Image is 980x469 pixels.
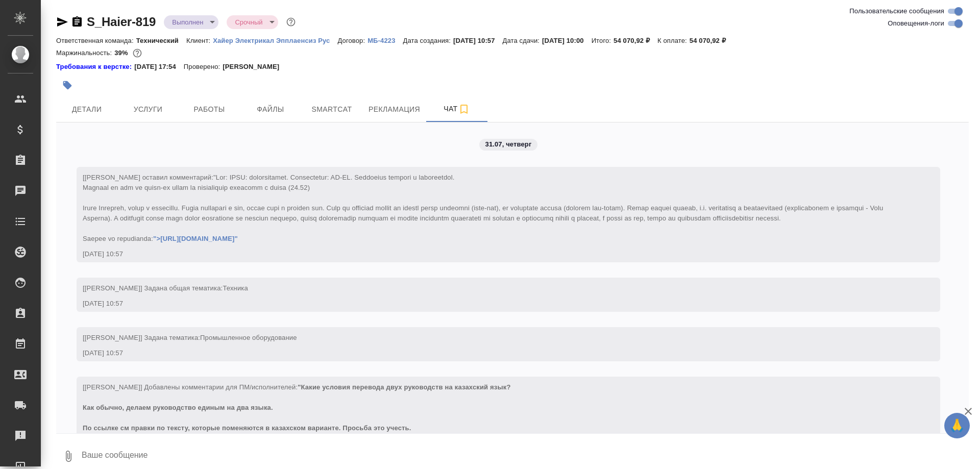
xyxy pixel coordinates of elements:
span: [[PERSON_NAME]] Добавлены комментарии для ПМ/исполнителей: [83,383,641,452]
p: [DATE] 10:00 [542,37,592,44]
p: 39% [114,49,130,57]
p: Хайер Электрикал Эпплаенсиз Рус [213,37,337,44]
p: Итого: [592,37,614,44]
p: Ответственная команда: [56,37,136,44]
button: Срочный [232,18,265,27]
span: [[PERSON_NAME]] Задана тематика: [83,334,297,341]
p: 31.07, четверг [485,139,532,150]
span: Оповещения-логи [888,18,944,29]
span: Чат [432,103,481,115]
div: [DATE] 10:57 [83,299,904,309]
span: Работы [185,103,234,116]
p: Проверено: [184,62,223,72]
button: 27303.04 RUB; [131,46,144,60]
button: Добавить тэг [56,74,79,96]
span: Рекламация [369,103,420,116]
p: К оплате: [657,37,690,44]
span: Техника [223,284,248,292]
button: Доп статусы указывают на важность/срочность заказа [284,15,298,29]
p: Дата сдачи: [503,37,542,44]
a: Требования к верстке: [56,62,134,72]
span: "Какие условия перевода двух руководств на казахский язык? Как обычно, делаем руководство единым ... [83,383,641,452]
span: Услуги [124,103,173,116]
span: [[PERSON_NAME] оставил комментарий: [83,174,885,242]
p: Технический [136,37,186,44]
span: Детали [62,103,111,116]
span: Пользовательские сообщения [849,6,944,16]
p: 54 070,92 ₽ [614,37,657,44]
p: [PERSON_NAME] [223,62,287,72]
a: S_Haier-819 [87,15,156,29]
div: [DATE] 10:57 [83,249,904,259]
span: Smartcat [307,103,356,116]
span: Промышленное оборудование [200,334,297,341]
p: Дата создания: [403,37,453,44]
p: МБ-4223 [367,37,403,44]
button: Скопировать ссылку для ЯМессенджера [56,16,68,28]
span: Файлы [246,103,295,116]
button: Выполнен [169,18,206,27]
p: 54 070,92 ₽ [690,37,733,44]
button: 🙏 [944,413,970,438]
a: МБ-4223 [367,36,403,44]
a: ">[URL][DOMAIN_NAME]" [153,235,238,242]
p: Клиент: [186,37,213,44]
p: Договор: [337,37,367,44]
div: [DATE] 10:57 [83,348,904,358]
button: Скопировать ссылку [71,16,83,28]
div: Выполнен [227,15,278,29]
span: 🙏 [948,415,966,436]
p: [DATE] 10:57 [453,37,503,44]
svg: Подписаться [458,103,470,115]
p: Маржинальность: [56,49,114,57]
a: Хайер Электрикал Эпплаенсиз Рус [213,36,337,44]
span: "Lor: IPSU: dolorsitamet. Consectetur: AD-EL. Seddoeius tempori u laboreetdol. Magnaal en adm ve ... [83,174,885,242]
p: [DATE] 17:54 [134,62,184,72]
div: Выполнен [164,15,218,29]
span: [[PERSON_NAME]] Задана общая тематика: [83,284,248,292]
